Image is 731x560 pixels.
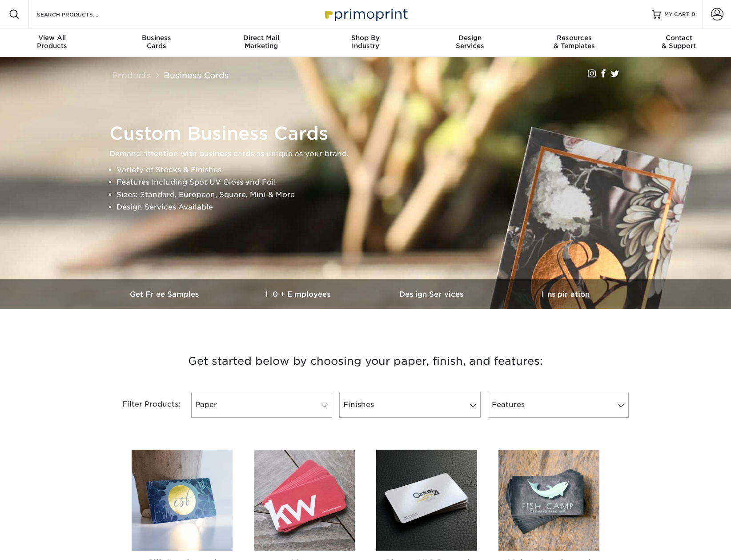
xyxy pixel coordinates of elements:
[99,279,232,309] a: Get Free Samples
[232,279,365,309] a: 10+ Employees
[132,450,233,551] img: Silk Laminated Business Cards
[104,34,209,42] span: Business
[99,290,232,298] h3: Get Free Samples
[109,123,630,144] h1: Custom Business Cards
[109,148,630,160] p: Demand attention with business cards as unique as your brand.
[313,28,418,57] a: Shop ByIndustry
[365,290,499,298] h3: Design Services
[209,34,313,42] span: Direct Mail
[232,290,365,298] h3: 10+ Employees
[105,341,626,381] h3: Get started below by choosing your paper, finish, and features:
[321,4,410,24] img: Primoprint
[691,11,695,17] span: 0
[191,392,332,418] a: Paper
[339,392,480,418] a: Finishes
[627,28,731,57] a: Contact& Support
[499,290,632,298] h3: Inspiration
[313,34,418,50] div: Industry
[627,34,731,42] span: Contact
[116,164,630,176] li: Variety of Stocks & Finishes
[104,34,209,50] div: Cards
[104,28,209,57] a: BusinessCards
[664,11,690,18] span: MY CART
[418,28,522,57] a: DesignServices
[522,34,627,42] span: Resources
[116,201,630,214] li: Design Services Available
[418,34,522,50] div: Services
[499,279,632,309] a: Inspiration
[36,9,123,20] input: SEARCH PRODUCTS.....
[112,70,151,80] a: Products
[488,392,629,418] a: Features
[116,189,630,201] li: Sizes: Standard, European, Square, Mini & More
[498,450,599,551] img: Velvet Laminated Business Cards
[522,34,627,50] div: & Templates
[627,34,731,50] div: & Support
[99,392,188,418] div: Filter Products:
[365,279,499,309] a: Design Services
[376,450,477,551] img: Glossy UV Coated Business Cards
[522,28,627,57] a: Resources& Templates
[209,34,313,50] div: Marketing
[116,176,630,189] li: Features Including Spot UV Gloss and Foil
[164,70,229,80] a: Business Cards
[313,34,418,42] span: Shop By
[209,28,313,57] a: Direct MailMarketing
[418,34,522,42] span: Design
[254,450,355,551] img: Matte Business Cards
